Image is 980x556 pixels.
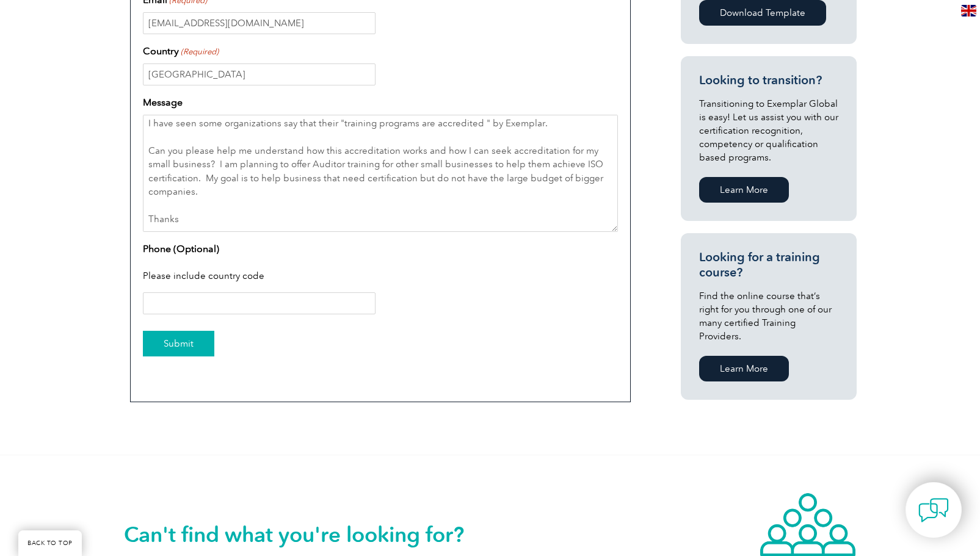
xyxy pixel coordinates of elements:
img: en [961,5,976,16]
h3: Looking for a training course? [699,250,838,280]
label: Phone (Optional) [143,242,219,256]
label: Message [143,95,183,110]
p: Find the online course that’s right for you through one of our many certified Training Providers. [699,289,838,343]
a: BACK TO TOP [18,530,82,556]
img: contact-chat.png [918,495,949,525]
h2: Can't find what you're looking for? [124,525,490,544]
a: Learn More [699,356,789,381]
span: (Required) [180,46,219,58]
label: Country [143,44,219,59]
input: Submit [143,331,214,356]
p: Transitioning to Exemplar Global is easy! Let us assist you with our certification recognition, c... [699,97,838,164]
h3: Looking to transition? [699,73,838,88]
div: Please include country code [143,261,618,293]
a: Learn More [699,177,789,203]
